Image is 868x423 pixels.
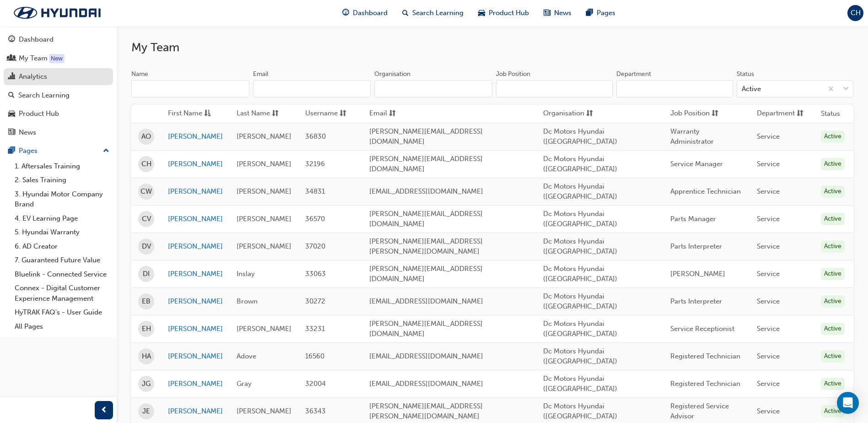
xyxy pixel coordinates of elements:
span: Adove [237,352,256,360]
span: Service [757,215,780,223]
div: Analytics [19,71,47,82]
span: Dc Motors Hyundai ([GEOGRAPHIC_DATA]) [543,210,617,228]
span: [PERSON_NAME][EMAIL_ADDRESS][DOMAIN_NAME] [369,127,483,146]
span: [PERSON_NAME] [237,215,291,223]
a: [PERSON_NAME] [168,214,223,224]
span: [EMAIL_ADDRESS][DOMAIN_NAME] [369,380,483,388]
span: Search Learning [412,8,464,18]
span: Service [757,407,780,415]
span: [EMAIL_ADDRESS][DOMAIN_NAME] [369,352,483,360]
a: Product Hub [4,105,113,122]
span: sorting-icon [389,108,396,119]
a: 6. AD Creator [11,239,113,254]
a: Trak [5,3,110,22]
span: Job Position [670,108,710,119]
span: Pages [597,8,615,18]
div: Search Learning [18,90,70,101]
div: Product Hub [19,108,59,119]
a: Bluelink - Connected Service [11,267,113,282]
span: Dc Motors Hyundai ([GEOGRAPHIC_DATA]) [543,292,617,311]
a: [PERSON_NAME] [168,296,223,307]
span: Service [757,187,780,195]
span: Service [757,352,780,360]
span: 16560 [305,352,324,360]
input: Email [253,80,371,98]
div: Department [616,70,651,79]
span: Parts Manager [670,215,716,223]
button: Usernamesorting-icon [305,108,356,119]
a: [PERSON_NAME] [168,379,223,389]
span: Organisation [543,108,584,119]
a: [PERSON_NAME] [168,159,223,169]
span: car-icon [8,110,15,118]
button: First Nameasc-icon [168,108,218,119]
span: Registered Service Advisor [670,402,729,421]
span: Warranty Administrator [670,127,714,146]
div: Open Intercom Messenger [837,392,859,414]
button: Organisationsorting-icon [543,108,593,119]
span: HA [142,351,151,362]
h2: My Team [131,40,853,55]
div: Active [821,323,845,335]
a: guage-iconDashboard [335,4,395,22]
button: DashboardMy TeamAnalyticsSearch LearningProduct HubNews [4,29,113,142]
span: Dc Motors Hyundai ([GEOGRAPHIC_DATA]) [543,265,617,283]
span: sorting-icon [712,108,718,119]
span: CW [140,186,152,197]
a: Dashboard [4,31,113,48]
span: JE [142,406,150,417]
div: Status [737,70,754,79]
span: Service [757,160,780,168]
button: Departmentsorting-icon [757,108,807,119]
button: Job Positionsorting-icon [670,108,721,119]
span: guage-icon [8,36,15,44]
span: [EMAIL_ADDRESS][DOMAIN_NAME] [369,187,483,195]
span: Gray [237,380,252,388]
span: Dc Motors Hyundai ([GEOGRAPHIC_DATA]) [543,347,617,366]
span: people-icon [8,54,15,63]
span: JG [142,379,151,389]
span: [PERSON_NAME] [237,242,291,250]
a: 7. Guaranteed Future Value [11,253,113,267]
span: up-icon [103,145,109,157]
div: Job Position [496,70,530,79]
div: News [19,127,36,138]
span: Service [757,132,780,141]
span: [PERSON_NAME][EMAIL_ADDRESS][DOMAIN_NAME] [369,155,483,174]
span: Dc Motors Hyundai ([GEOGRAPHIC_DATA]) [543,237,617,256]
span: news-icon [8,129,15,137]
a: All Pages [11,320,113,334]
span: [PERSON_NAME] [237,187,291,195]
span: Dc Motors Hyundai ([GEOGRAPHIC_DATA]) [543,320,617,338]
span: Dc Motors Hyundai ([GEOGRAPHIC_DATA]) [543,182,617,201]
span: [PERSON_NAME][EMAIL_ADDRESS][PERSON_NAME][DOMAIN_NAME] [369,402,483,421]
span: News [554,8,571,18]
span: search-icon [8,92,15,100]
span: Service [757,242,780,250]
input: Job Position [496,80,613,98]
button: Last Namesorting-icon [237,108,287,119]
button: Pages [4,142,113,159]
input: Department [616,80,733,98]
span: Registered Technician [670,380,740,388]
span: CH [851,8,861,18]
span: news-icon [544,7,550,19]
span: [PERSON_NAME][EMAIL_ADDRESS][DOMAIN_NAME] [369,265,483,283]
span: 36343 [305,407,326,415]
span: Service Receptionist [670,325,734,333]
a: 3. Hyundai Motor Company Brand [11,187,113,211]
div: Active [821,268,845,280]
span: pages-icon [8,147,15,155]
span: CV [142,214,151,224]
a: Search Learning [4,87,113,104]
span: 37020 [305,242,325,250]
span: Service [757,270,780,278]
span: sorting-icon [797,108,803,119]
div: Active [821,240,845,253]
span: 33231 [305,325,325,333]
span: Registered Technician [670,352,740,360]
span: Last Name [237,108,270,119]
span: [PERSON_NAME] [237,407,291,415]
span: search-icon [402,7,409,19]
